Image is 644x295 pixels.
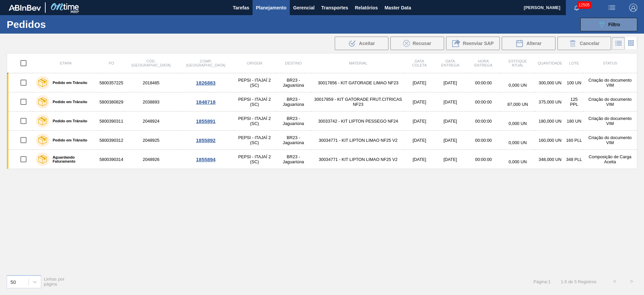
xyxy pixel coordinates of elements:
td: BR23 - Jaguariúna [275,131,311,150]
td: 2038893 [124,92,178,112]
label: Pedido em Trânsito [49,100,87,104]
td: 00:00:00 [467,150,500,169]
td: Criação do documento VIM [583,73,637,92]
td: 00:00:00 [467,131,500,150]
td: [DATE] [434,131,467,150]
td: 375,000 UN [535,92,565,112]
div: 1855892 [179,137,232,143]
td: 30017856 - KIT GATORADE LIMAO NF23 [311,73,405,92]
td: Criação do documento VIM [583,131,637,150]
div: 1848718 [179,99,232,105]
span: Estoque atual [508,59,527,67]
td: 2048924 [124,112,178,131]
div: Cancelar Pedidos em Massa [557,37,611,50]
a: Pedido em Trânsito58003903112048924PEPSI - ITAJAÍ 2 (SC)BR23 - Jaguariúna30033742 - KIT LIPTON PE... [7,112,637,131]
td: Criação do documento VIM [583,112,637,131]
td: [DATE] [405,92,434,112]
div: Recusar [390,37,444,50]
button: Cancelar [557,37,611,50]
div: Alterar Pedido [502,37,555,50]
span: Linhas por página [44,277,65,287]
a: Aguardando Faturamento58003903142048926PEPSI - ITAJAÍ 2 (SC)BR23 - Jaguariúna30034771 - KIT LIPTO... [7,150,637,169]
label: Pedido em Trânsito [49,81,87,85]
img: Logout [629,4,637,12]
td: 100 UN [565,73,583,92]
span: Material [349,61,367,65]
span: Status [603,61,617,65]
td: [DATE] [434,73,467,92]
td: [DATE] [405,112,434,131]
span: 1 - 5 de 5 Registros [561,279,596,284]
td: 2048926 [124,150,178,169]
div: Reenviar SAP [446,37,500,50]
span: Data coleta [412,59,427,67]
label: Pedido em Trânsito [49,119,87,123]
td: 300,000 UN [535,73,565,92]
td: 125 PPL [565,92,583,112]
td: [DATE] [434,150,467,169]
div: 50 [10,279,16,285]
td: BR23 - Jaguariúna [275,73,311,92]
span: Data Entrega [441,59,459,67]
img: TNhmsLtSVTkK8tSr43FrP2fwEKptu5GPRR3wAAAABJRU5ErkJggg== [9,5,41,11]
span: Página : 1 [533,279,550,284]
td: Composição de Carga Aceita [583,150,637,169]
div: Aceitar [335,37,388,50]
td: 180,000 UN [535,112,565,131]
td: 160 PLL [565,131,583,150]
td: 30034771 - KIT LIPTON LIMAO NF25 V2 [311,150,405,169]
span: 12505 [577,1,591,9]
span: Cód. [GEOGRAPHIC_DATA] [131,59,170,67]
td: [DATE] [405,131,434,150]
div: 1826883 [179,80,232,86]
label: Aguardando Faturamento [49,155,96,163]
span: 0,000 UN [508,159,527,164]
td: [DATE] [434,92,467,112]
span: Alterar [526,41,541,46]
td: 348,000 UN [535,150,565,169]
td: PEPSI - ITAJAÍ 2 (SC) [234,73,275,92]
td: 180 UN [565,112,583,131]
div: 1855891 [179,118,232,124]
td: [DATE] [405,150,434,169]
td: BR23 - Jaguariúna [275,150,311,169]
div: 1855894 [179,157,232,162]
td: 2048925 [124,131,178,150]
span: Relatórios [355,4,378,12]
span: PO [109,61,114,65]
span: 0,000 UN [508,83,527,88]
img: userActions [608,4,616,12]
td: PEPSI - ITAJAÍ 2 (SC) [234,131,275,150]
span: Filtro [608,22,620,27]
td: 5800390312 [98,131,124,150]
span: 0,000 UN [508,121,527,126]
span: Comp. [GEOGRAPHIC_DATA] [186,59,225,67]
div: Visão em Cards [625,37,637,50]
td: 00:00:00 [467,92,500,112]
td: 5800380829 [98,92,124,112]
td: Criação do documento VIM [583,92,637,112]
td: 5800390311 [98,112,124,131]
td: 30033742 - KIT LIPTON PESSEGO NF24 [311,112,405,131]
span: Planejamento [256,4,286,12]
span: Destino [285,61,302,65]
div: Visão em Lista [612,37,625,50]
td: BR23 - Jaguariúna [275,92,311,112]
td: 5800390314 [98,150,124,169]
td: PEPSI - ITAJAÍ 2 (SC) [234,150,275,169]
td: BR23 - Jaguariúna [275,112,311,131]
td: 348 PLL [565,150,583,169]
span: Cancelar [580,41,599,46]
td: [DATE] [434,112,467,131]
a: Pedido em Trânsito58003808292038893PEPSI - ITAJAÍ 2 (SC)BR23 - Jaguariúna30017859 - KIT GATORADE ... [7,92,637,112]
span: Quantidade [538,61,562,65]
td: 30017859 - KIT GATORADE FRUT.CITRICAS NF23 [311,92,405,112]
td: 30034771 - KIT LIPTON LIMAO NF25 V2 [311,131,405,150]
td: 00:00:00 [467,73,500,92]
button: Notificações [566,3,587,12]
span: 87,000 UN [507,102,528,107]
label: Pedido em Trânsito [49,138,87,142]
a: Pedido em Trânsito58003572252018485PEPSI - ITAJAÍ 2 (SC)BR23 - Jaguariúna30017856 - KIT GATORADE ... [7,73,637,92]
